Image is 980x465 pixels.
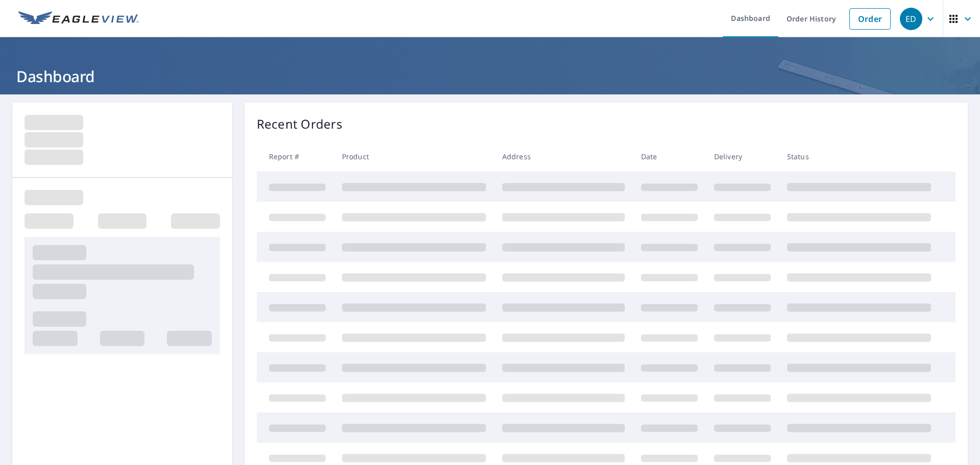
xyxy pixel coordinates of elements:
[849,8,891,30] a: Order
[12,66,968,87] h1: Dashboard
[494,141,633,172] th: Address
[779,141,939,172] th: Status
[18,11,139,27] img: EV Logo
[334,141,494,172] th: Product
[633,141,706,172] th: Date
[257,115,342,133] p: Recent Orders
[257,141,334,172] th: Report #
[900,8,922,30] div: ED
[706,141,779,172] th: Delivery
